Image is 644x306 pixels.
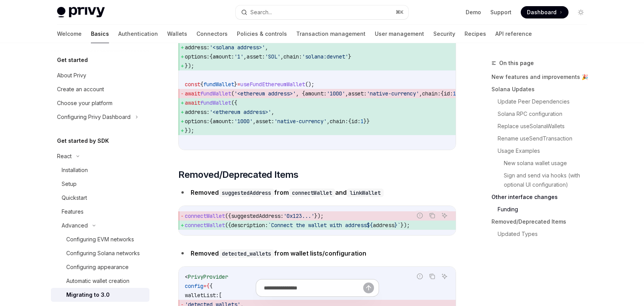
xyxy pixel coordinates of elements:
[231,99,237,106] span: ({
[250,8,272,17] div: Search...
[57,152,72,161] div: React
[66,249,140,258] div: Configuring Solana networks
[253,118,256,125] span: ,
[363,283,374,293] button: Send message
[491,191,593,203] a: Other interface changes
[504,157,593,169] a: New solana wallet usage
[237,81,240,88] span: =
[234,53,243,60] span: '1'
[62,193,87,202] div: Quickstart
[271,109,274,115] span: ,
[415,271,425,281] button: Report incorrect code
[57,99,112,108] div: Choose your platform
[213,118,234,125] span: amount:
[498,228,593,240] a: Updated Types
[51,274,149,288] a: Automatic wallet creation
[265,44,268,51] span: ,
[283,53,302,60] span: chain:
[444,90,453,97] span: id:
[498,120,593,132] a: Replace useSolanaWallets
[57,112,131,122] div: Configuring Privy Dashboard
[247,53,265,60] span: asset:
[51,260,149,274] a: Configuring appearance
[225,212,231,219] span: ({
[465,25,486,43] a: Recipes
[401,222,410,229] span: });
[185,62,194,69] span: });
[51,69,149,82] a: About Privy
[203,81,234,88] span: fundWallet
[51,288,149,302] a: Migrating to 3.0
[283,212,314,219] span: '0x123...'
[185,212,225,219] span: connectWallet
[491,83,593,95] a: Solana Updates
[62,221,88,230] div: Advanced
[575,6,587,18] button: Toggle dark mode
[66,263,129,272] div: Configuring appearance
[66,235,134,244] div: Configuring EVM networks
[305,90,327,97] span: amount:
[185,81,200,88] span: const
[57,136,109,145] h5: Get started by SDK
[367,90,419,97] span: 'native-currency'
[51,82,149,96] a: Create an account
[196,25,228,43] a: Connectors
[433,25,455,43] a: Security
[361,118,364,125] span: 1
[62,207,84,216] div: Features
[396,9,404,15] span: ⌘ K
[51,246,149,260] a: Configuring Solana networks
[210,118,213,125] span: {
[200,99,231,106] span: fundWallet
[397,222,401,229] span: `
[348,118,351,125] span: {
[364,118,370,125] span: }}
[57,85,104,94] div: Create an account
[498,145,593,157] a: Usage Examples
[491,216,593,228] a: Removed/Deprecated Items
[57,71,86,80] div: About Privy
[185,53,210,60] span: options:
[167,25,187,43] a: Wallets
[234,118,253,125] span: '1000'
[373,222,394,229] span: address
[231,212,283,219] span: suggestedAddress:
[62,166,88,175] div: Installation
[51,177,149,191] a: Setup
[289,189,335,197] code: connectWallet
[66,290,110,299] div: Migrating to 3.0
[498,108,593,120] a: Solana RPC configuration
[231,90,234,97] span: (
[327,90,345,97] span: '1000'
[210,53,213,60] span: {
[441,90,444,97] span: {
[422,90,441,97] span: chain:
[280,53,283,60] span: ,
[57,25,82,43] a: Welcome
[236,5,408,19] button: Search...⌘K
[91,25,109,43] a: Basics
[427,211,437,221] button: Copy the contents from the code block
[51,163,149,177] a: Installation
[185,90,200,97] span: await
[427,271,437,281] button: Copy the contents from the code block
[375,25,424,43] a: User management
[234,81,237,88] span: }
[51,96,149,110] a: Choose your platform
[491,71,593,83] a: New features and improvements 🎉
[521,6,569,18] a: Dashboard
[225,222,231,229] span: ({
[178,169,299,181] span: Removed/Deprecated Items
[51,205,149,219] a: Features
[415,211,425,221] button: Report incorrect code
[498,132,593,145] a: Rename useSendTransaction
[185,127,194,134] span: });
[296,25,366,43] a: Transaction management
[499,59,534,68] span: On this page
[345,90,348,97] span: ,
[185,44,210,51] span: address:
[296,90,305,97] span: , {
[274,118,327,125] span: 'native-currency'
[57,7,105,18] img: light logo
[348,90,367,97] span: asset:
